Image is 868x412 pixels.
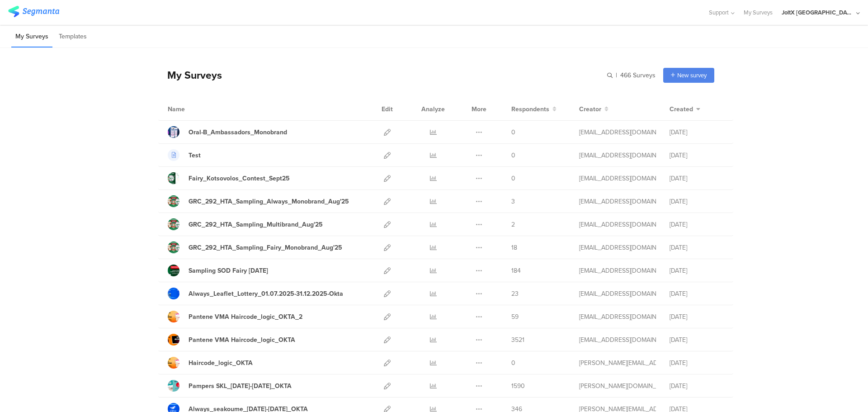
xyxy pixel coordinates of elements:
div: Haircode_logic_OKTA [189,358,253,368]
div: Pampers SKL_8May25-21May25_OKTA [189,381,292,391]
a: GRC_292_HTA_Sampling_Fairy_Monobrand_Aug'25 [168,242,342,253]
div: betbeder.mb@pg.com [579,174,656,183]
li: My Surveys [11,26,52,47]
div: Analyze [420,98,447,120]
div: My Surveys [158,67,222,83]
div: JoltX [GEOGRAPHIC_DATA] [782,8,854,17]
div: arvanitis.a@pg.com [579,358,656,368]
a: Pantene VMA Haircode_logic_OKTA [168,334,295,346]
div: Test [189,151,201,160]
span: | [614,71,618,80]
div: [DATE] [670,128,724,137]
div: baroutis.db@pg.com [579,312,656,322]
div: [DATE] [670,312,724,322]
a: Oral-B_Ambassadors_Monobrand [168,126,287,138]
div: [DATE] [670,358,724,368]
div: GRC_292_HTA_Sampling_Always_Monobrand_Aug'25 [189,197,349,206]
span: 0 [511,151,515,160]
a: Pantene VMA Haircode_logic_OKTA_2 [168,311,302,322]
div: GRC_292_HTA_Sampling_Multibrand_Aug'25 [189,220,323,229]
span: Created [670,104,693,114]
span: 3521 [511,335,524,345]
div: [DATE] [670,197,724,206]
div: gheorghe.a.4@pg.com [579,220,656,229]
div: gheorghe.a.4@pg.com [579,197,656,206]
div: [DATE] [670,335,724,345]
span: 23 [511,289,519,298]
span: 0 [511,174,515,183]
a: Haircode_logic_OKTA [168,357,253,369]
div: [DATE] [670,381,724,391]
span: 466 Surveys [620,71,656,80]
button: Respondents [511,104,557,114]
div: support@segmanta.com [579,151,656,160]
li: Templates [55,26,91,47]
a: Pampers SKL_[DATE]-[DATE]_OKTA [168,380,292,392]
a: Fairy_Kotsovolos_Contest_Sept25 [168,172,290,184]
div: Pantene VMA Haircode_logic_OKTA_2 [189,312,302,322]
div: gheorghe.a.4@pg.com [579,266,656,275]
div: Name [168,104,222,114]
span: 59 [511,312,519,322]
span: 184 [511,266,521,275]
a: GRC_292_HTA_Sampling_Multibrand_Aug'25 [168,218,323,230]
span: 0 [511,358,515,368]
div: [DATE] [670,243,724,252]
img: segmanta logo [8,6,59,17]
span: Respondents [511,104,549,114]
div: Pantene VMA Haircode_logic_OKTA [189,335,295,345]
div: Always_Leaflet_Lottery_01.07.2025-31.12.2025-Okta [189,289,343,298]
a: Always_Leaflet_Lottery_01.07.2025-31.12.2025-Okta [168,288,343,299]
span: New survey [677,71,707,80]
div: GRC_292_HTA_Sampling_Fairy_Monobrand_Aug'25 [189,243,342,252]
div: nikolopoulos.j@pg.com [579,128,656,137]
span: 18 [511,243,517,252]
span: Support [709,8,729,17]
div: Fairy_Kotsovolos_Contest_Sept25 [189,174,290,183]
div: Edit [377,98,397,120]
a: Test [168,149,201,161]
div: baroutis.db@pg.com [579,335,656,345]
div: More [469,98,489,120]
span: 3 [511,197,515,206]
div: Oral-B_Ambassadors_Monobrand [189,128,287,137]
a: GRC_292_HTA_Sampling_Always_Monobrand_Aug'25 [168,195,349,207]
div: skora.es@pg.com [579,381,656,391]
div: [DATE] [670,151,724,160]
span: Creator [579,104,601,114]
div: [DATE] [670,266,724,275]
span: 0 [511,128,515,137]
div: [DATE] [670,220,724,229]
span: 1590 [511,381,525,391]
div: gheorghe.a.4@pg.com [579,243,656,252]
span: 2 [511,220,515,229]
div: [DATE] [670,289,724,298]
button: Creator [579,104,609,114]
div: betbeder.mb@pg.com [579,289,656,298]
div: [DATE] [670,174,724,183]
div: Sampling SOD Fairy Aug'25 [189,266,268,275]
a: Sampling SOD Fairy [DATE] [168,265,268,276]
button: Created [670,104,700,114]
